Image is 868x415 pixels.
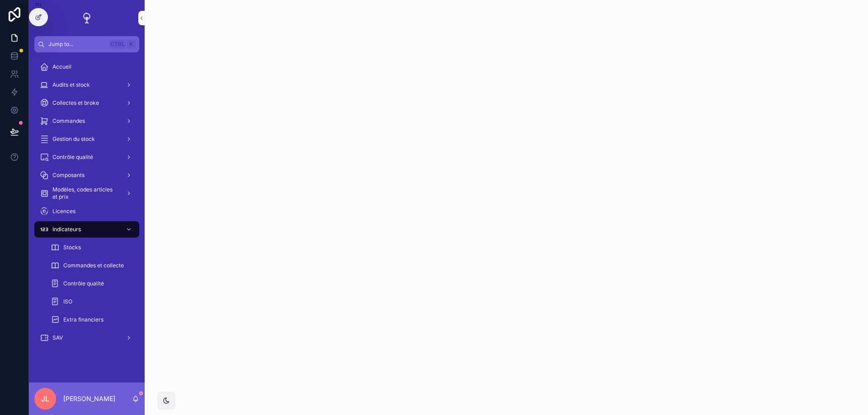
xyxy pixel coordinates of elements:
[45,257,139,274] a: Commandes et collecte
[34,203,139,219] a: Licences
[45,294,139,310] a: ISO
[34,185,139,201] a: Modèles, codes articles et prix
[34,59,139,75] a: Accueil
[80,11,94,25] img: App logo
[52,99,99,107] span: Collectes et broke
[45,275,139,292] a: Contrôle qualité
[34,221,139,238] a: Indicateurs
[63,244,81,251] span: Stocks
[63,298,72,305] span: ISO
[45,312,139,328] a: Extra financiers
[109,40,126,49] span: Ctrl
[45,239,139,256] a: Stocks
[34,36,139,52] button: Jump to...CtrlK
[127,41,135,48] span: K
[52,135,95,143] span: Gestion du stock
[34,95,139,111] a: Collectes et broke
[52,172,85,179] span: Composants
[48,41,106,48] span: Jump to...
[34,330,139,346] a: SAV
[63,316,104,323] span: Extra financiers
[63,394,115,403] p: [PERSON_NAME]
[52,334,63,341] span: SAV
[52,117,85,125] span: Commandes
[41,393,49,404] span: JL
[34,167,139,183] a: Composants
[34,113,139,129] a: Commandes
[52,186,118,201] span: Modèles, codes articles et prix
[29,52,145,358] div: scrollable content
[52,154,93,161] span: Contrôle qualité
[63,262,124,269] span: Commandes et collecte
[52,208,75,215] span: Licences
[34,77,139,93] a: Audits et stock
[34,131,139,147] a: Gestion du stock
[52,226,81,233] span: Indicateurs
[52,81,90,89] span: Audits et stock
[52,63,71,70] span: Accueil
[34,149,139,165] a: Contrôle qualité
[63,280,104,287] span: Contrôle qualité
